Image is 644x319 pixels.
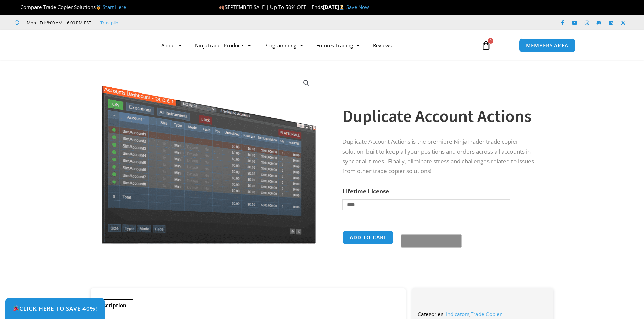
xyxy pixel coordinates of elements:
a: About [154,37,188,53]
span: Click Here to save 40%! [13,305,97,311]
a: NinjaTrader Products [188,37,258,53]
span: Mon - Fri: 8:00 AM – 6:00 PM EST [25,19,91,27]
img: 🥇 [96,5,101,10]
label: Lifetime License [342,187,389,195]
span: 0 [488,38,493,44]
a: MEMBERS AREA [519,38,575,52]
img: LogoAI | Affordable Indicators – NinjaTrader [69,33,141,57]
a: Futures Trading [310,37,366,53]
a: Reviews [366,37,399,53]
a: Save Now [346,4,369,10]
iframe: Secure payment input frame [400,230,460,230]
button: Add to cart [342,231,394,244]
a: Start Here [103,4,126,10]
span: SEPTEMBER SALE | Up To 50% OFF | Ends [219,4,323,10]
img: 🎉 [13,305,19,311]
p: Duplicate Account Actions is the premiere NinjaTrader trade copier solution, built to keep all yo... [342,137,540,176]
img: Screenshot 2024-08-26 15414455555 [100,72,317,244]
a: Clear options [342,213,353,218]
a: Trustpilot [100,19,120,27]
a: 🎉Click Here to save 40%! [5,298,105,319]
strong: [DATE] [323,4,346,10]
img: ⌛ [339,5,344,10]
a: 0 [471,35,501,55]
a: Programming [258,37,310,53]
span: Compare Trade Copier Solutions [15,4,126,10]
span: MEMBERS AREA [526,43,568,48]
img: 🏆 [15,5,20,10]
h1: Duplicate Account Actions [342,104,540,128]
a: View full-screen image gallery [300,77,312,89]
img: 🍂 [219,5,224,10]
nav: Menu [154,37,474,53]
button: Buy with GPay [401,234,462,248]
